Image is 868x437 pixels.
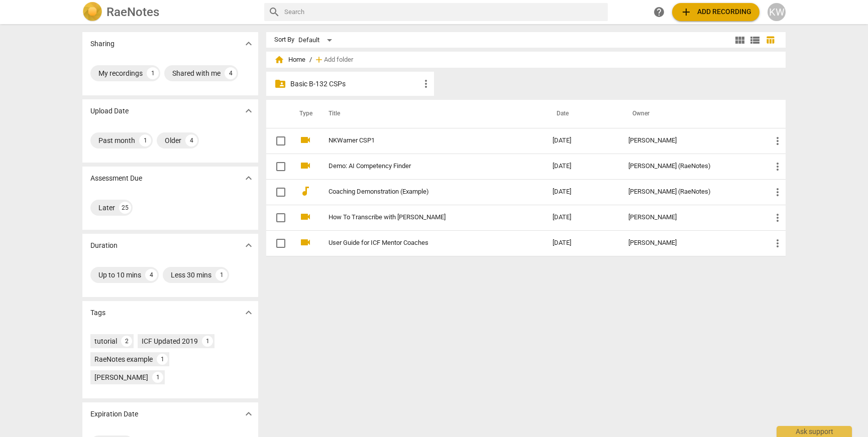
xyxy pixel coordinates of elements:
[94,336,117,346] div: tutorial
[309,56,312,64] span: /
[98,135,135,145] div: Past month
[82,2,256,22] a: LogoRaeNotes
[94,354,153,364] div: RaeNotes example
[628,239,755,247] div: [PERSON_NAME]
[314,55,324,65] span: add
[171,270,211,280] div: Less 30 mins
[241,305,256,320] button: Show more
[329,239,516,247] a: User Guide for ICF Mentor Coaches
[157,354,168,365] div: 1
[766,35,775,45] span: table_chart
[94,372,148,382] div: [PERSON_NAME]
[299,236,311,248] span: videocam
[298,32,336,48] div: Default
[243,239,255,251] span: expand_more
[777,426,852,437] div: Ask support
[316,100,545,128] th: Title
[274,55,305,65] span: Home
[142,336,198,346] div: ICF Updated 2019
[185,134,197,147] div: 4
[420,78,432,90] span: more_vert
[284,4,604,20] input: Search
[90,308,105,318] p: Tags
[98,270,141,280] div: Up to 10 mins
[545,179,620,205] td: [DATE]
[121,336,132,347] div: 2
[268,6,280,18] span: search
[545,230,620,256] td: [DATE]
[202,336,213,347] div: 1
[732,33,747,48] button: Tile view
[274,55,284,65] span: home
[680,6,751,18] span: Add recording
[147,67,159,79] div: 1
[165,135,181,145] div: Older
[215,269,228,281] div: 1
[90,39,115,49] p: Sharing
[243,172,255,184] span: expand_more
[329,214,516,221] a: How To Transcribe with [PERSON_NAME]
[324,56,353,64] span: Add folder
[299,185,311,197] span: audiotrack
[299,211,311,223] span: videocam
[545,205,620,230] td: [DATE]
[763,33,778,48] button: Table view
[680,6,692,18] span: add
[290,79,420,89] p: Basic B-132 CSPs
[243,105,255,117] span: expand_more
[241,103,256,118] button: Show more
[139,134,151,147] div: 1
[299,134,311,146] span: videocam
[274,36,294,44] div: Sort By
[274,78,286,90] span: folder_shared
[628,163,755,170] div: [PERSON_NAME] (RaeNotes)
[98,203,115,213] div: Later
[243,38,255,50] span: expand_more
[90,106,129,116] p: Upload Date
[291,100,316,128] th: Type
[747,33,763,48] button: List view
[672,3,759,21] button: Upload
[628,188,755,196] div: [PERSON_NAME] (RaeNotes)
[119,202,131,214] div: 25
[772,186,784,198] span: more_vert
[653,6,665,18] span: help
[628,214,755,221] div: [PERSON_NAME]
[90,409,138,419] p: Expiration Date
[241,171,256,186] button: Show more
[299,160,311,172] span: videocam
[90,240,118,251] p: Duration
[243,307,255,319] span: expand_more
[772,135,784,147] span: more_vert
[620,100,764,128] th: Owner
[106,5,159,19] h2: RaeNotes
[241,238,256,253] button: Show more
[545,154,620,179] td: [DATE]
[772,212,784,224] span: more_vert
[628,137,755,144] div: [PERSON_NAME]
[772,237,784,249] span: more_vert
[172,68,221,78] div: Shared with me
[650,3,668,21] a: Help
[98,68,143,78] div: My recordings
[329,188,516,196] a: Coaching Demonstration (Example)
[82,2,102,22] img: Logo
[329,163,516,170] a: Demo: AI Competency Finder
[734,34,746,46] span: view_module
[243,408,255,420] span: expand_more
[241,406,256,421] button: Show more
[329,137,516,144] a: NKWarner CSP1
[768,3,786,21] button: KW
[90,173,142,184] p: Assessment Due
[545,128,620,154] td: [DATE]
[241,36,256,51] button: Show more
[145,269,157,281] div: 4
[545,100,620,128] th: Date
[225,67,237,79] div: 4
[749,34,761,46] span: view_list
[152,372,163,383] div: 1
[772,161,784,173] span: more_vert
